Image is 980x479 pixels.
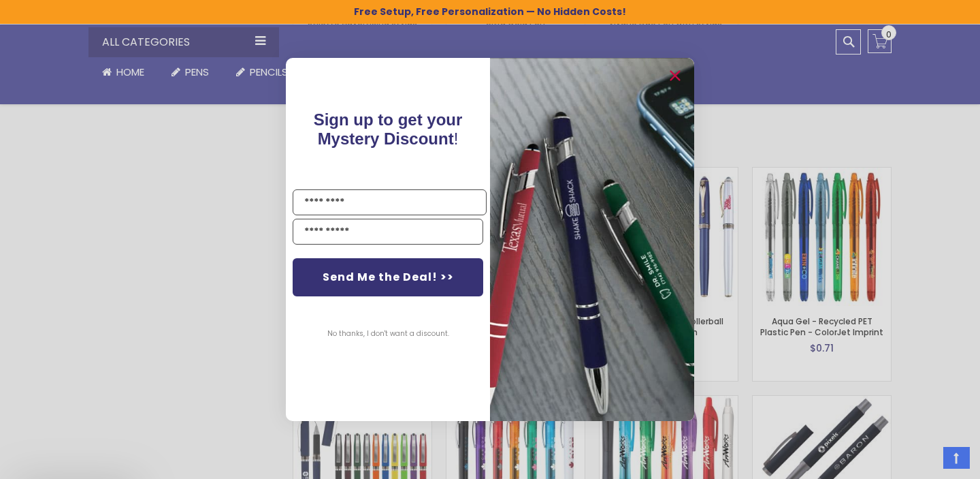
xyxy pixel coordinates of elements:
img: pop-up-image [490,58,694,421]
button: Send Me the Deal! >> [293,258,483,296]
span: Sign up to get your Mystery Discount [314,110,463,148]
button: Close dialog [664,65,686,87]
span: ! [314,110,463,148]
button: No thanks, I don't want a discount. [321,317,456,351]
